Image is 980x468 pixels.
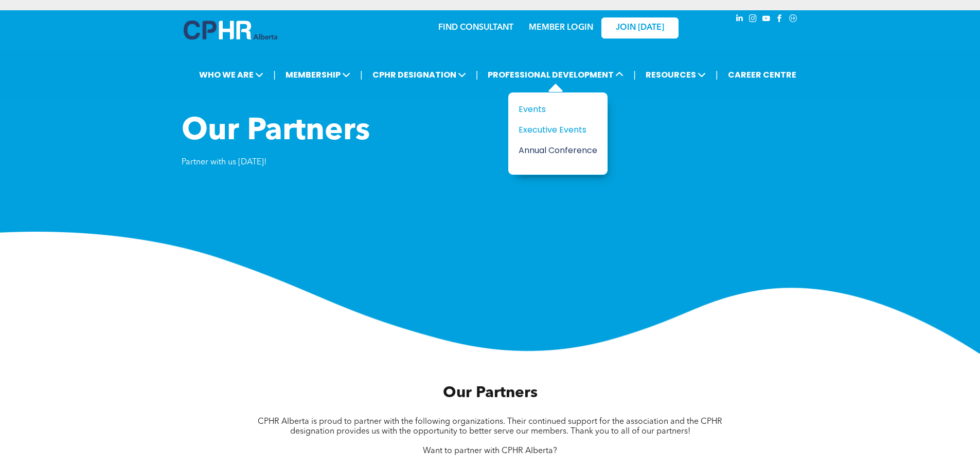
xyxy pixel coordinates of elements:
[519,123,590,136] div: Executive Events
[360,64,363,85] li: |
[485,65,627,84] span: PROFESSIONAL DEVELOPMENT
[273,64,276,85] li: |
[734,13,745,27] a: linkedin
[601,17,679,39] a: JOIN [DATE]
[519,123,597,136] a: Executive Events
[258,418,722,436] span: CPHR Alberta is proud to partner with the following organizations. Their continued support for th...
[182,158,266,166] span: Partner with us [DATE]!
[774,13,786,27] a: facebook
[616,23,664,33] span: JOIN [DATE]
[716,64,718,85] li: |
[519,103,590,116] div: Events
[529,24,593,32] a: MEMBER LOGIN
[184,21,277,40] img: A blue and white logo for cp alberta
[182,116,370,147] span: Our Partners
[282,65,353,84] span: MEMBERSHIP
[747,13,759,27] a: instagram
[369,65,469,84] span: CPHR DESIGNATION
[643,65,709,84] span: RESOURCES
[633,64,636,85] li: |
[423,447,557,455] span: Want to partner with CPHR Alberta?
[519,103,597,116] a: Events
[476,64,478,85] li: |
[725,65,799,84] a: CAREER CENTRE
[761,13,772,27] a: youtube
[443,385,538,401] span: Our Partners
[438,24,513,32] a: FIND CONSULTANT
[519,144,597,157] a: Annual Conference
[196,65,266,84] span: WHO WE ARE
[788,13,799,27] a: Social network
[519,144,590,157] div: Annual Conference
